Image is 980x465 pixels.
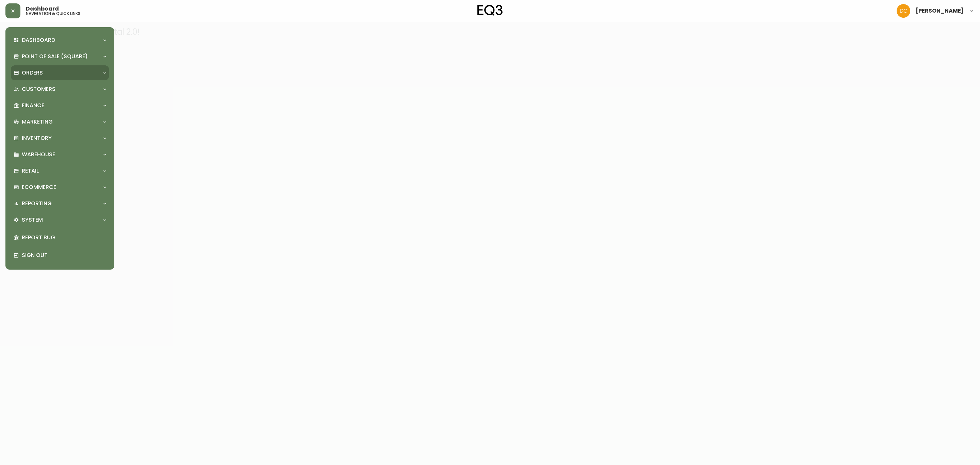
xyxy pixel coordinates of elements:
p: Orders [22,69,43,77]
img: logo [477,5,503,16]
div: Retail [11,163,109,178]
div: Dashboard [11,33,109,48]
div: Ecommerce [11,180,109,195]
div: Reporting [11,196,109,211]
span: [PERSON_NAME] [916,8,964,14]
div: Orders [11,65,109,80]
p: Customers [22,85,55,93]
img: 7eb451d6983258353faa3212700b340b [897,4,910,18]
p: Dashboard [22,36,55,44]
p: Report Bug [22,234,106,241]
p: Warehouse [22,151,55,158]
div: Report Bug [11,229,109,246]
span: Dashboard [26,6,59,12]
div: Sign Out [11,246,109,264]
p: Finance [22,102,44,109]
p: Retail [22,167,39,175]
div: Warehouse [11,147,109,162]
div: Point of Sale (Square) [11,49,109,64]
p: Sign Out [22,252,106,259]
div: System [11,212,109,227]
p: Inventory [22,134,52,142]
div: Marketing [11,114,109,129]
div: Finance [11,98,109,113]
h5: navigation & quick links [26,12,80,16]
p: System [22,216,43,224]
div: Inventory [11,131,109,146]
p: Marketing [22,118,53,126]
p: Reporting [22,200,52,207]
p: Ecommerce [22,183,56,191]
p: Point of Sale (Square) [22,53,88,60]
div: Customers [11,82,109,97]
